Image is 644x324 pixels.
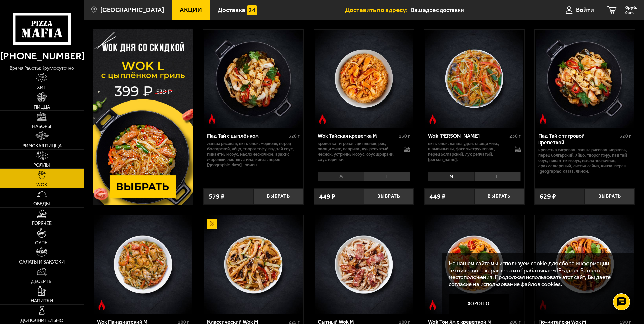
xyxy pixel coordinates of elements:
[428,133,508,139] div: Wok [PERSON_NAME]
[399,133,410,139] span: 230 г
[411,4,540,16] input: Ваш адрес доставки
[218,7,245,13] span: Доставка
[207,219,217,229] img: Акционный
[32,124,51,129] span: Наборы
[538,114,548,124] img: Острое блюдо
[318,133,397,139] div: Wok Тайская креветка M
[625,11,637,15] span: 0 шт.
[100,7,164,13] span: [GEOGRAPHIC_DATA]
[625,5,637,10] span: 0 руб.
[289,133,300,139] span: 320 г
[94,215,192,314] img: Wok Паназиатский M
[319,193,335,200] span: 449 ₽
[35,240,49,245] span: Супы
[535,30,635,128] a: Острое блюдоПад Тай с тигровой креветкой
[203,215,303,314] a: АкционныйКлассический Wok M
[180,7,202,13] span: Акции
[36,182,47,187] span: WOK
[576,7,594,13] span: Войти
[318,172,364,181] li: M
[314,30,414,128] a: Острое блюдоWok Тайская креветка M
[428,300,438,310] img: Острое блюдо
[536,30,634,128] img: Пад Тай с тигровой креветкой
[207,141,300,168] p: лапша рисовая, цыпленок, морковь, перец болгарский, яйцо, творог тофу, пад тай соус, пикантный со...
[449,260,624,288] p: На нашем сайте мы используем cookie для сбора информации технического характера и обрабатываем IP...
[93,215,193,314] a: Острое блюдоWok Паназиатский M
[449,294,509,314] button: Хорошо
[424,215,524,314] a: Острое блюдоWok Том Ям с креветкой M
[37,85,46,90] span: Хит
[536,215,634,314] img: По-китайски Wok M
[32,221,52,226] span: Горячее
[254,188,303,205] button: Выбрать
[428,114,438,124] img: Острое блюдо
[428,172,474,181] li: M
[428,141,508,162] p: цыпленок, лапша удон, овощи микс, шампиньоны, фасоль стручковая , перец болгарский, лук репчатый,...
[204,215,302,314] img: Классический Wok M
[535,215,635,314] a: Острое блюдоПо-китайски Wok M
[538,133,618,146] div: Пад Тай с тигровой креветкой
[204,30,302,128] img: Пад Тай с цыплёнком
[318,141,397,162] p: креветка тигровая, цыпленок, рис, овощи микс, паприка, лук репчатый, чеснок, устричный соус, соус...
[474,172,521,181] li: L
[474,188,524,205] button: Выбрать
[247,5,257,15] img: 15daf4d41897b9f0e9f617042186c801.svg
[20,318,63,323] span: Дополнительно
[425,215,523,314] img: Wok Том Ям с креветкой M
[314,215,414,314] a: Сытный Wok M
[540,193,556,200] span: 629 ₽
[538,147,631,174] p: креветка тигровая, лапша рисовая, морковь, перец болгарский, яйцо, творог тофу, пад тай соус, пик...
[97,300,107,310] img: Острое блюдо
[364,172,410,181] li: L
[31,279,53,284] span: Десерты
[509,133,521,139] span: 230 г
[315,215,413,314] img: Сытный Wok M
[317,114,328,124] img: Острое блюдо
[33,201,50,206] span: Обеды
[22,143,62,148] span: Римская пицца
[315,30,413,128] img: Wok Тайская креветка M
[207,133,287,139] div: Пад Тай с цыплёнком
[345,7,411,13] span: Доставить по адресу:
[364,188,414,205] button: Выбрать
[620,133,631,139] span: 320 г
[31,298,53,303] span: Напитки
[585,188,635,205] button: Выбрать
[34,105,50,109] span: Пицца
[424,30,524,128] a: Острое блюдоWok Карри М
[33,163,50,167] span: Роллы
[209,193,225,200] span: 579 ₽
[425,30,523,128] img: Wok Карри М
[19,259,65,264] span: Салаты и закуски
[203,30,303,128] a: Острое блюдоПад Тай с цыплёнком
[429,193,446,200] span: 449 ₽
[207,114,217,124] img: Острое блюдо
